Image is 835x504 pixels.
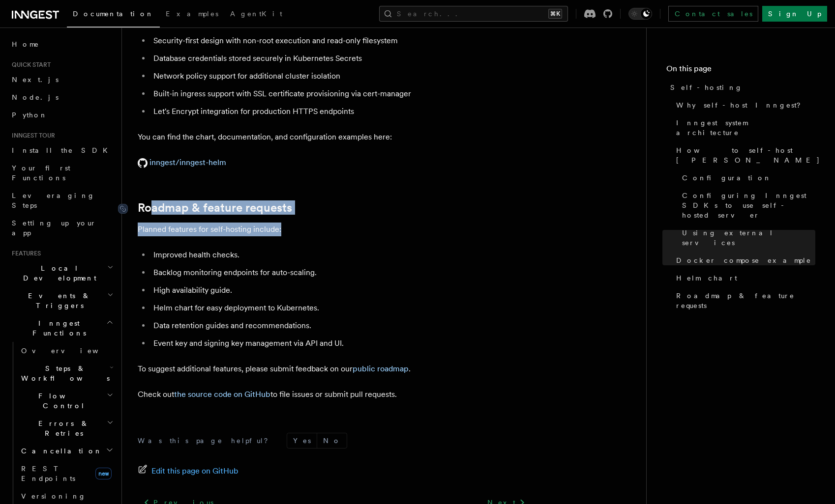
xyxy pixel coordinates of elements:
a: Documentation [67,3,160,28]
h4: On this page [666,63,815,79]
span: Cancellation [17,446,102,456]
span: Configuring Inngest SDKs to use self-hosted server [682,191,815,220]
a: Self-hosting [666,79,815,96]
a: AgentKit [224,3,288,27]
span: Errors & Retries [17,419,107,438]
span: How to self-host [PERSON_NAME] [676,145,820,165]
span: Inngest tour [8,132,55,140]
button: Steps & Workflows [17,360,116,387]
li: Data retention guides and recommendations. [150,319,531,333]
a: the source code on GitHub [174,390,270,399]
a: Overview [17,342,116,360]
a: Configuration [678,169,815,187]
button: Yes [287,433,317,448]
a: Node.js [8,88,116,106]
a: Roadmap & feature requests [672,287,815,314]
a: How to self-host [PERSON_NAME] [672,141,815,169]
span: Install the SDK [12,146,114,154]
button: Toggle dark mode [628,8,652,20]
span: Next.js [12,76,59,84]
span: Node.js [12,93,59,101]
span: Leveraging Steps [12,192,95,209]
span: Inngest system architecture [676,118,815,138]
span: Using external services [682,228,815,248]
p: Check out to file issues or submit pull requests. [138,388,531,401]
span: Setting up your app [12,219,96,237]
span: Your first Functions [12,164,70,182]
a: REST Endpointsnew [17,460,116,487]
button: Inngest Functions [8,314,116,342]
a: Docker compose example [672,252,815,269]
p: Planned features for self-hosting include: [138,223,531,236]
span: Flow Control [17,391,107,411]
span: AgentKit [230,10,282,18]
span: new [95,468,112,479]
span: Features [8,250,41,257]
a: inngest/inngest-helm [138,158,226,167]
span: Versioning [21,492,86,500]
span: Local Development [8,263,107,283]
li: Backlog monitoring endpoints for auto-scaling. [150,266,531,280]
a: Helm chart [672,269,815,287]
a: Configuring Inngest SDKs to use self-hosted server [678,187,815,224]
kbd: ⌘K [548,9,562,19]
p: You can find the chart, documentation, and configuration examples here: [138,130,531,144]
span: Events & Triggers [8,291,107,310]
a: Using external services [678,224,815,252]
li: Network policy support for additional cluster isolation [150,69,531,83]
li: Event key and signing key management via API and UI. [150,336,531,350]
button: Events & Triggers [8,287,116,314]
p: Was this page helpful? [138,436,275,446]
button: Errors & Retries [17,415,116,442]
a: Python [8,106,116,124]
span: Python [12,111,48,119]
span: Roadmap & feature requests [676,291,815,310]
li: Let's Encrypt integration for production HTTPS endpoints [150,105,531,118]
span: Overview [21,347,122,355]
a: Setting up your app [8,214,116,242]
li: Helm chart for easy deployment to Kubernetes. [150,301,531,315]
button: No [317,433,347,448]
a: public roadmap [353,364,409,373]
button: Local Development [8,259,116,287]
p: To suggest additional features, please submit feedback on our . [138,362,531,376]
button: Flow Control [17,387,116,415]
li: Security-first design with non-root execution and read-only filesystem [150,34,531,48]
span: Self-hosting [670,83,743,92]
li: Built-in ingress support with SSL certificate provisioning via cert-manager [150,87,531,101]
a: Your first Functions [8,159,116,187]
span: Examples [166,10,218,18]
a: Examples [160,3,224,27]
a: Why self-host Inngest? [672,96,815,114]
span: Inngest Functions [8,318,106,338]
span: Documentation [73,10,154,18]
span: Steps & Workflows [17,364,110,383]
button: Cancellation [17,442,116,460]
a: Sign Up [762,6,827,22]
span: REST Endpoints [21,465,75,482]
span: Edit this page on GitHub [151,464,239,478]
a: Inngest system architecture [672,114,815,141]
a: Leveraging Steps [8,187,116,214]
li: Database credentials stored securely in Kubernetes Secrets [150,52,531,65]
span: Docker compose example [676,255,811,265]
span: Why self-host Inngest? [676,100,807,110]
button: Search...⌘K [379,6,568,22]
a: Next.js [8,71,116,88]
span: Home [12,39,39,49]
li: Improved health checks. [150,248,531,262]
a: Contact sales [668,6,758,22]
a: Roadmap & feature requests [138,201,292,215]
span: Configuration [682,173,772,183]
a: Home [8,35,116,53]
span: Helm chart [676,273,737,283]
a: Install the SDK [8,141,116,159]
span: Quick start [8,61,51,69]
li: High availability guide. [150,283,531,297]
a: Edit this page on GitHub [138,464,239,478]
